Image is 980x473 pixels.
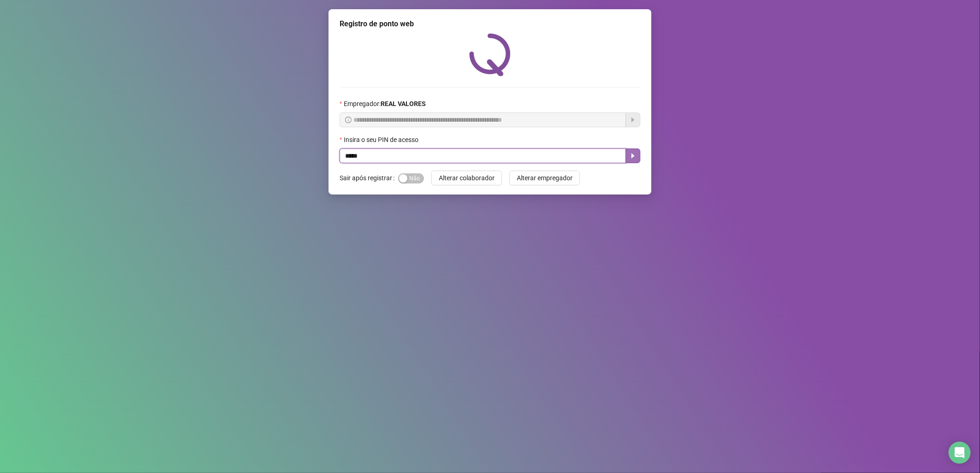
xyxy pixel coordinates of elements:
img: QRPoint [469,33,511,76]
span: Alterar empregador [517,173,573,183]
div: Registro de ponto web [340,18,640,30]
span: info-circle [345,117,352,123]
div: Open Intercom Messenger [949,442,971,464]
label: Insira o seu PIN de acesso [340,135,424,145]
span: Empregador : [344,99,426,109]
label: Sair após registrar [340,171,398,185]
span: caret-right [629,152,637,160]
button: Alterar colaborador [431,171,502,185]
span: Alterar colaborador [439,173,495,183]
button: Alterar empregador [509,171,580,185]
strong: REAL VALORES [381,100,426,107]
